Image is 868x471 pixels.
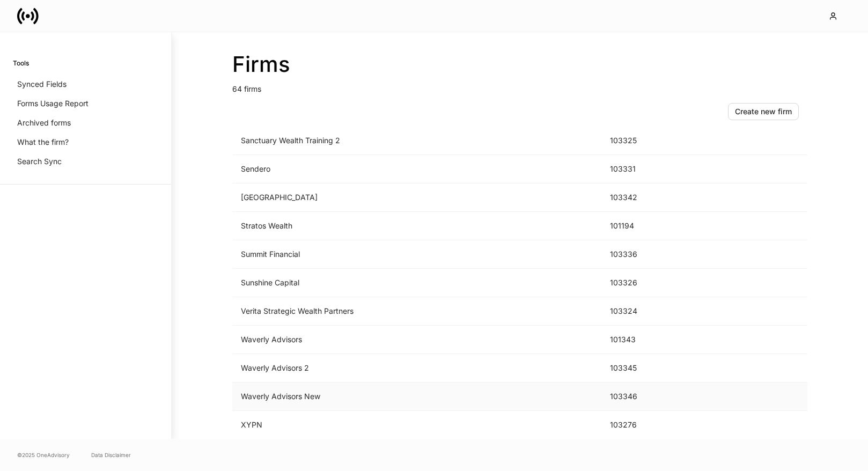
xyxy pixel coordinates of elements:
td: Sunshine Capital [232,269,601,297]
td: Stratos Wealth [232,212,601,240]
p: Search Sync [17,156,62,167]
p: Forms Usage Report [17,98,89,109]
p: Archived forms [17,117,71,128]
td: 103346 [601,382,683,411]
td: Sendero [232,155,601,183]
td: 103336 [601,240,683,269]
td: 103326 [601,269,683,297]
h6: Tools [13,58,29,68]
span: © 2025 OneAdvisory [17,451,70,459]
td: Sanctuary Wealth Training 2 [232,127,601,155]
td: 101343 [601,326,683,354]
td: Summit Financial [232,240,601,269]
a: Data Disclaimer [91,451,131,459]
td: 103331 [601,155,683,183]
a: Synced Fields [13,75,158,94]
a: What the firm? [13,133,158,152]
p: 64 firms [232,77,807,94]
td: Verita Strategic Wealth Partners [232,297,601,326]
p: Synced Fields [17,79,67,90]
a: Archived forms [13,113,158,133]
td: 103325 [601,127,683,155]
td: Waverly Advisors [232,326,601,354]
p: What the firm? [17,137,69,148]
td: 103324 [601,297,683,326]
a: Search Sync [13,152,158,171]
a: Forms Usage Report [13,94,158,113]
div: Create new firm [735,106,792,117]
td: Waverly Advisors New [232,382,601,411]
button: Create new firm [728,103,799,120]
td: XYPN [232,411,601,439]
td: 101194 [601,212,683,240]
td: Waverly Advisors 2 [232,354,601,382]
td: 103276 [601,411,683,439]
td: [GEOGRAPHIC_DATA] [232,183,601,212]
h2: Firms [232,51,807,77]
td: 103345 [601,354,683,382]
td: 103342 [601,183,683,212]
